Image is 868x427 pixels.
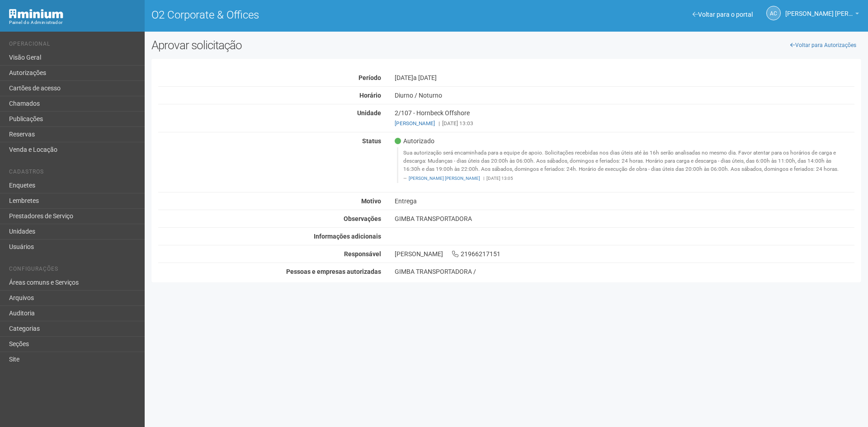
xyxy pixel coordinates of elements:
[395,137,434,145] span: Autorizado
[409,176,480,181] a: [PERSON_NAME] [PERSON_NAME]
[314,233,381,240] strong: Informações adicionais
[403,175,849,182] footer: [DATE] 13:05
[286,268,381,275] strong: Pessoas e empresas autorizadas
[785,38,861,52] a: Voltar para Autorizações
[785,11,859,19] a: [PERSON_NAME] [PERSON_NAME]
[483,176,484,181] span: |
[388,74,861,82] div: [DATE]
[9,19,138,27] div: Painel do Administrador
[395,119,854,127] div: [DATE] 13:03
[359,92,381,99] strong: Horário
[151,38,500,52] h2: Aprovar solicitação
[361,197,381,205] strong: Motivo
[359,74,381,81] strong: Período
[357,109,381,117] strong: Unidade
[9,169,138,178] li: Cadastros
[395,267,854,276] div: GIMBA TRANSPORTADORA /
[395,120,435,127] a: [PERSON_NAME]
[388,250,861,258] div: [PERSON_NAME] 21966217151
[362,137,381,145] strong: Status
[344,250,381,258] strong: Responsável
[413,74,437,81] span: a [DATE]
[397,147,854,183] blockquote: Sua autorização será encaminhada para a equipe de apoio. Solicitações recebidas nos dias úteis at...
[9,41,138,50] li: Operacional
[388,215,861,223] div: GIMBA TRANSPORTADORA
[693,11,753,18] a: Voltar para o portal
[388,109,861,127] div: 2/107 - Hornbeck Offshore
[151,9,500,21] h1: O2 Corporate & Offices
[9,9,63,19] img: Minium
[388,197,861,205] div: Entrega
[439,120,440,127] span: |
[9,266,138,275] li: Configurações
[766,6,781,20] a: AC
[785,1,853,17] span: Ana Carla de Carvalho Silva
[344,215,381,222] strong: Observações
[388,91,861,99] div: Diurno / Noturno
